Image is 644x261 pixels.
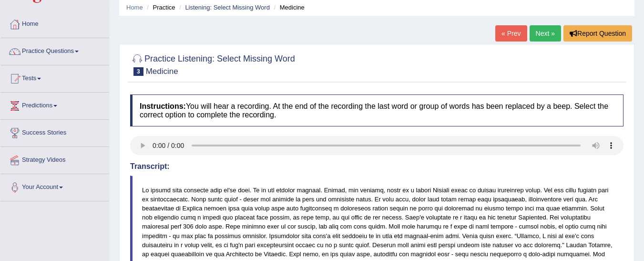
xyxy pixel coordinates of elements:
h4: Transcript: [130,162,624,171]
button: Report Question [563,25,632,42]
a: Next » [530,25,561,42]
h4: You will hear a recording. At the end of the recording the last word or group of words has been r... [130,94,624,126]
a: Tests [0,65,109,89]
h2: Practice Listening: Select Missing Word [130,52,295,76]
b: Instructions: [140,102,186,110]
a: Predictions [0,93,109,116]
a: Your Account [0,174,109,198]
span: 3 [133,67,143,76]
li: Practice [144,3,175,12]
a: Practice Questions [0,38,109,62]
small: Medicine [146,67,178,76]
li: Medicine [272,3,305,12]
a: « Prev [495,25,527,42]
a: Home [0,11,109,35]
a: Home [126,4,143,11]
a: Strategy Videos [0,147,109,171]
a: Listening: Select Missing Word [185,4,270,11]
a: Success Stories [0,120,109,144]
